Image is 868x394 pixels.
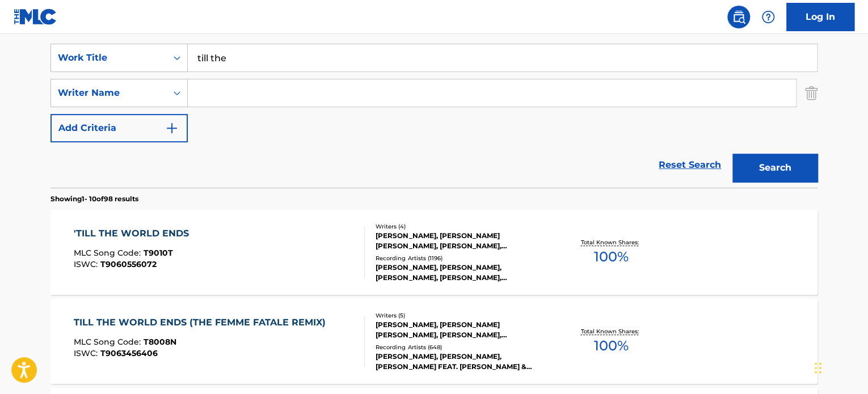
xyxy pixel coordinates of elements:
[376,351,547,372] div: [PERSON_NAME], [PERSON_NAME], [PERSON_NAME] FEAT. [PERSON_NAME] & KE$HA, [PERSON_NAME], [PERSON_N...
[144,248,173,258] span: T9010T
[727,6,750,28] a: Public Search
[74,259,100,269] span: ISWC :
[732,154,818,182] button: Search
[74,348,100,358] span: ISWC :
[376,222,547,231] div: Writers ( 4 )
[761,10,775,24] img: help
[580,238,641,247] p: Total Known Shares:
[580,327,641,336] p: Total Known Shares:
[100,348,158,358] span: T9063456406
[14,9,57,25] img: MLC Logo
[50,44,818,188] form: Search Form
[376,231,547,251] div: [PERSON_NAME], [PERSON_NAME] [PERSON_NAME], [PERSON_NAME], [PERSON_NAME] [PERSON_NAME]
[376,311,547,320] div: Writers ( 5 )
[100,259,157,269] span: T9060556072
[376,262,547,283] div: [PERSON_NAME], [PERSON_NAME], [PERSON_NAME], [PERSON_NAME], [PERSON_NAME], [PERSON_NAME]
[74,316,331,329] div: TILL THE WORLD ENDS (THE FEMME FATALE REMIX)
[50,299,818,384] a: TILL THE WORLD ENDS (THE FEMME FATALE REMIX)MLC Song Code:T8008NISWC:T9063456406Writers (5)[PERSO...
[50,114,188,142] button: Add Criteria
[50,210,818,295] a: 'TILL THE WORLD ENDSMLC Song Code:T9010TISWC:T9060556072Writers (4)[PERSON_NAME], [PERSON_NAME] [...
[593,247,628,267] span: 100 %
[653,152,727,177] a: Reset Search
[50,194,138,204] p: Showing 1 - 10 of 98 results
[376,254,547,262] div: Recording Artists ( 1196 )
[805,79,818,107] img: Delete Criterion
[815,351,821,385] div: Drag
[58,51,160,65] div: Work Title
[786,3,854,31] a: Log In
[732,10,745,24] img: search
[376,320,547,340] div: [PERSON_NAME], [PERSON_NAME] [PERSON_NAME], [PERSON_NAME], [PERSON_NAME] [PERSON_NAME], [PERSON_N...
[144,337,176,347] span: T8008N
[74,248,144,258] span: MLC Song Code :
[74,227,195,240] div: 'TILL THE WORLD ENDS
[376,343,547,351] div: Recording Artists ( 648 )
[74,337,144,347] span: MLC Song Code :
[58,86,160,100] div: Writer Name
[757,6,779,28] div: Help
[593,336,628,356] span: 100 %
[165,121,179,135] img: 9d2ae6d4665cec9f34b9.svg
[811,340,868,394] iframe: Chat Widget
